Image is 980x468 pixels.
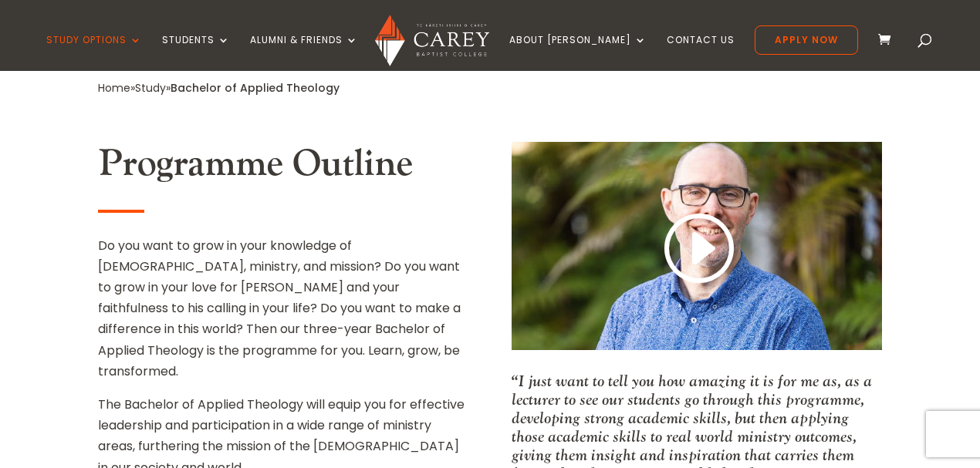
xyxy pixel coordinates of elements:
a: About [PERSON_NAME] [509,35,647,71]
a: Alumni & Friends [250,35,358,71]
img: Carey Baptist College [375,15,488,66]
span: » » [98,80,340,96]
a: Contact Us [667,35,735,71]
h2: Programme Outline [98,142,468,194]
p: Do you want to grow in your knowledge of [DEMOGRAPHIC_DATA], ministry, and mission? Do you want t... [98,235,468,394]
span: Bachelor of Applied Theology [171,80,340,96]
a: Apply Now [755,25,858,55]
a: Students [162,35,230,71]
a: Study Options [46,35,142,71]
a: Home [98,80,130,96]
a: Study [135,80,166,96]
